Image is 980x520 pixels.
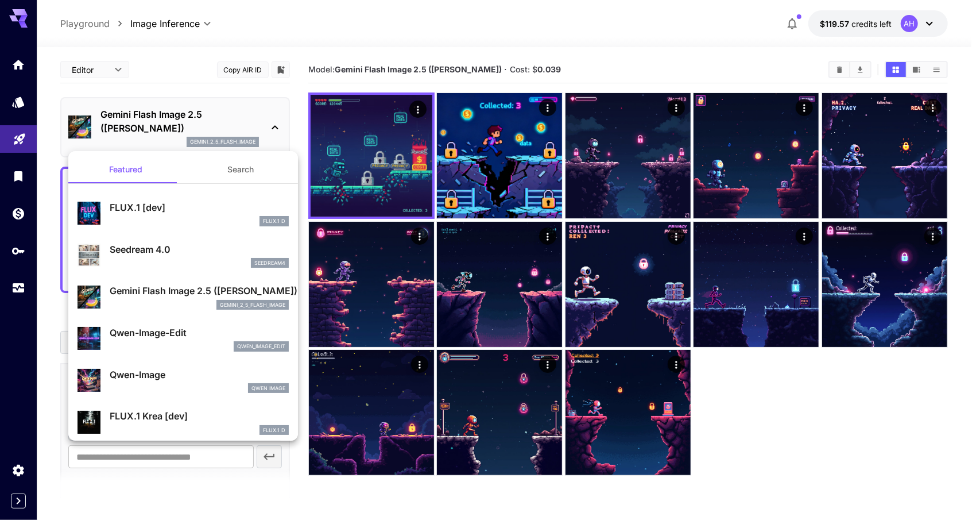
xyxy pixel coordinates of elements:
p: FLUX.1 D [263,217,285,225]
div: FLUX.1 Krea [dev]FLUX.1 D [78,405,289,440]
p: seedream4 [254,259,285,267]
button: Search [183,156,298,183]
div: FLUX.1 [dev]FLUX.1 D [78,196,289,231]
p: gemini_2_5_flash_image [220,301,285,309]
button: Featured [68,156,183,183]
p: qwen_image_edit [237,342,285,350]
p: FLUX.1 D [263,426,285,434]
p: Seedream 4.0 [110,242,289,256]
div: Seedream 4.0seedream4 [78,238,289,273]
p: FLUX.1 [dev] [110,201,289,214]
p: Qwen-Image [110,368,289,382]
p: Qwen-Image-Edit [110,326,289,340]
div: Gemini Flash Image 2.5 ([PERSON_NAME])gemini_2_5_flash_image [78,279,289,314]
p: FLUX.1 Krea [dev] [110,409,289,423]
p: Qwen Image [251,384,285,392]
div: Qwen-Image-Editqwen_image_edit [78,321,289,356]
p: Gemini Flash Image 2.5 ([PERSON_NAME]) [110,284,289,298]
div: Qwen-ImageQwen Image [78,363,289,398]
